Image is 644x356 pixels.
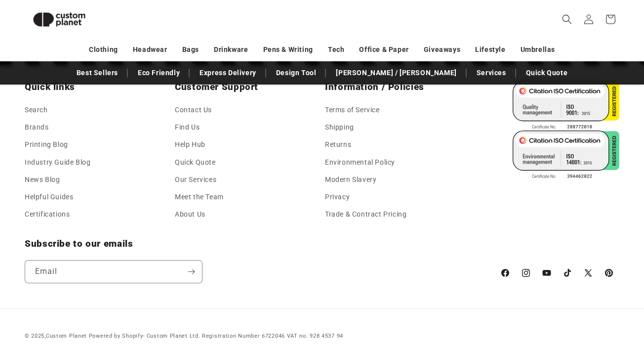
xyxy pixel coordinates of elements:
[475,41,505,58] a: Lifestyle
[175,188,224,206] a: Meet the Team
[89,41,118,58] a: Clothing
[25,119,49,136] a: Brands
[325,104,380,119] a: Terms of Service
[328,41,344,58] a: Tech
[195,64,261,82] a: Express Delivery
[325,171,376,188] a: Modern Slavery
[133,41,167,58] a: Headwear
[513,131,619,180] img: ISO 14001 Certified
[472,64,511,82] a: Services
[25,4,94,35] img: Custom Planet
[175,206,205,223] a: About Us
[175,136,205,153] a: Help Hub
[513,81,619,131] img: ISO 9001 Certified
[479,249,644,356] iframe: Chat Widget
[175,81,319,93] h2: Customer Support
[325,188,350,206] a: Privacy
[25,104,48,119] a: Search
[175,119,200,136] a: Find Us
[25,154,90,171] a: Industry Guide Blog
[25,188,73,206] a: Helpful Guides
[25,333,87,339] small: © 2025,
[175,154,216,171] a: Quick Quote
[521,64,573,82] a: Quick Quote
[271,64,322,82] a: Design Tool
[521,41,555,58] a: Umbrellas
[424,41,460,58] a: Giveaways
[46,333,87,339] a: Custom Planet
[89,333,143,339] a: Powered by Shopify
[89,333,343,339] small: - Custom Planet Ltd. Registration Number 6722046 VAT no. 928 4537 94
[325,81,469,93] h2: Information / Policies
[325,119,354,136] a: Shipping
[175,171,216,188] a: Our Services
[325,136,351,153] a: Returns
[25,238,490,250] h2: Subscribe to our emails
[25,136,68,153] a: Printing Blog
[359,41,408,58] a: Office & Paper
[180,260,202,283] button: Subscribe
[556,8,578,30] summary: Search
[25,81,169,93] h2: Quick links
[214,41,248,58] a: Drinkware
[25,206,70,223] a: Certifications
[175,104,212,119] a: Contact Us
[331,64,461,82] a: [PERSON_NAME] / [PERSON_NAME]
[182,41,199,58] a: Bags
[325,154,395,171] a: Environmental Policy
[25,171,60,188] a: News Blog
[325,206,406,223] a: Trade & Contract Pricing
[72,64,123,82] a: Best Sellers
[133,64,185,82] a: Eco Friendly
[263,41,313,58] a: Pens & Writing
